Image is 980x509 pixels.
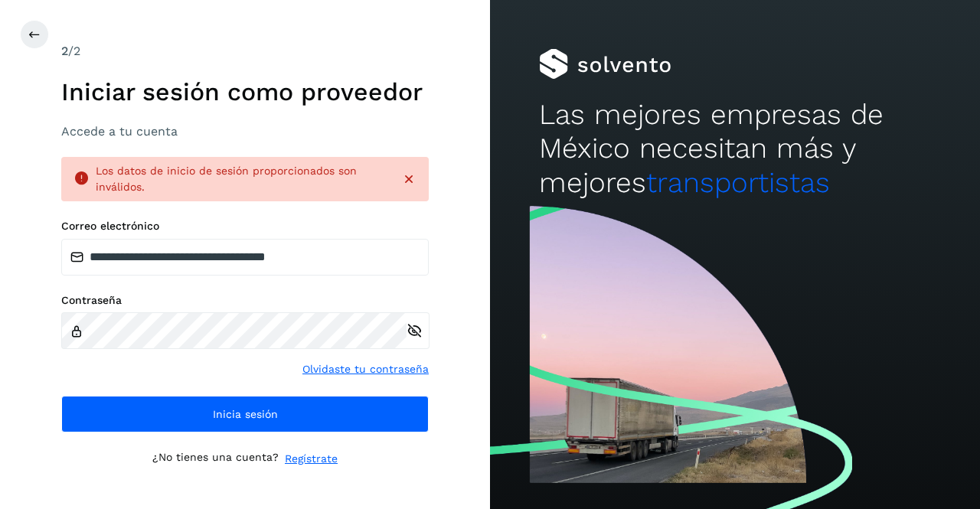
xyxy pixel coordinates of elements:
[61,77,429,106] h1: Iniciar sesión como proveedor
[61,124,429,139] h3: Accede a tu cuenta
[61,294,429,307] label: Contraseña
[152,451,279,467] p: ¿No tienes una cuenta?
[646,166,830,199] span: transportistas
[61,396,429,432] button: Inicia sesión
[96,163,389,195] div: Los datos de inicio de sesión proporcionados son inválidos.
[61,44,68,58] span: 2
[539,98,931,200] h2: Las mejores empresas de México necesitan más y mejores
[213,409,278,419] span: Inicia sesión
[302,361,429,377] a: Olvidaste tu contraseña
[61,42,429,60] div: /2
[61,220,429,233] label: Correo electrónico
[285,451,338,467] a: Regístrate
